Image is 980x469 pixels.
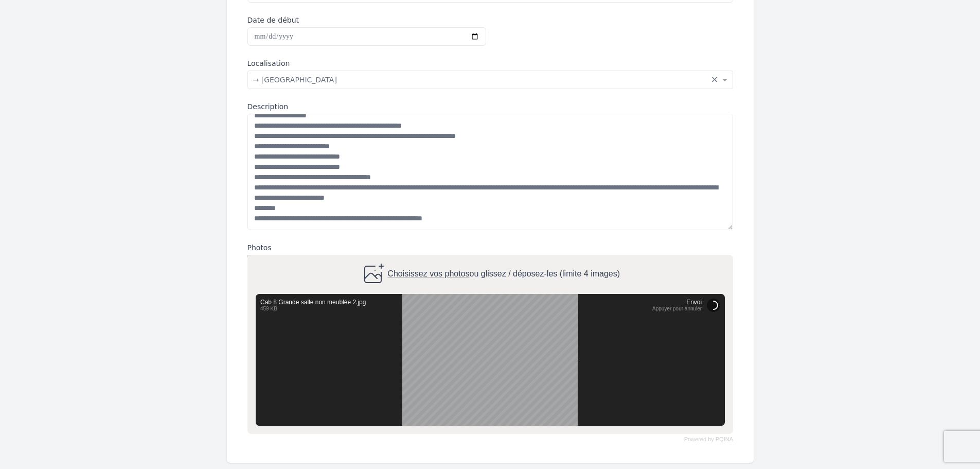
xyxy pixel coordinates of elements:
label: Photos [247,242,733,253]
label: Date de début [247,15,486,25]
a: Powered by PQINA [684,437,733,442]
label: Description [247,101,733,112]
span: Clear all [711,75,720,85]
label: Localisation [247,58,733,68]
div: ou glissez / déposez-les (limite 4 images) [360,262,619,287]
span: Choisissez vos photos [387,270,469,279]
